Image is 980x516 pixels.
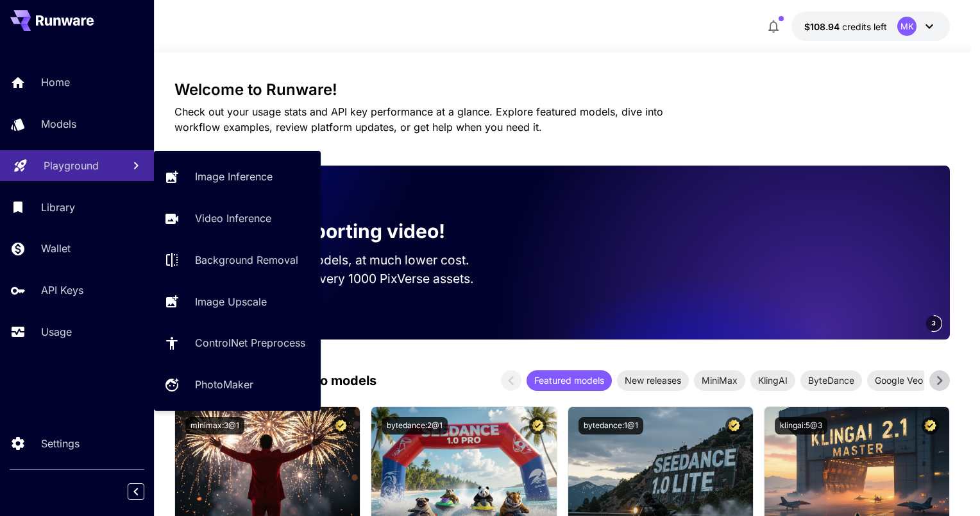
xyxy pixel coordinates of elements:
p: Image Upscale [195,294,267,309]
p: Save up to $500 for every 1000 PixVerse assets. [195,270,494,288]
span: ByteDance [800,374,862,387]
span: $108.94 [804,21,842,32]
p: API Keys [41,282,83,298]
h3: Welcome to Runware! [174,81,950,99]
p: Playground [44,158,99,173]
p: PhotoMaker [195,377,253,392]
p: Home [41,74,70,90]
p: Now supporting video! [231,217,445,246]
button: Certified Model – Vetted for best performance and includes a commercial license. [529,417,546,434]
p: Video Inference [195,211,271,226]
div: Collapse sidebar [137,480,154,503]
div: $108.93608 [804,20,887,33]
p: Run the best video models, at much lower cost. [195,251,494,270]
button: minimax:3@1 [185,417,244,434]
span: credits left [842,21,887,32]
p: Wallet [41,241,71,256]
button: bytedance:2@1 [382,417,448,434]
p: Settings [41,436,80,451]
button: Certified Model – Vetted for best performance and includes a commercial license. [332,417,350,434]
span: Check out your usage stats and API key performance at a glance. Explore featured models, dive int... [174,105,663,133]
button: Certified Model – Vetted for best performance and includes a commercial license. [922,417,939,434]
a: PhotoMaker [154,369,321,400]
span: KlingAI [750,374,795,387]
p: ControlNet Preprocess [195,335,305,350]
a: Image Inference [154,161,321,193]
p: Background Removal [195,252,298,268]
p: Image Inference [195,169,273,184]
a: Video Inference [154,203,321,234]
button: klingai:5@3 [775,417,827,434]
p: Models [41,116,76,132]
a: Image Upscale [154,286,321,317]
p: Library [41,200,75,215]
span: Google Veo [867,374,931,387]
span: 3 [932,318,936,328]
span: New releases [617,374,689,387]
span: Featured models [527,374,612,387]
p: Usage [41,324,72,340]
button: Collapse sidebar [128,483,144,500]
a: ControlNet Preprocess [154,327,321,359]
button: bytedance:1@1 [579,417,643,434]
button: $108.93608 [791,12,950,41]
a: Background Removal [154,245,321,276]
span: MiniMax [694,374,745,387]
button: Certified Model – Vetted for best performance and includes a commercial license. [725,417,743,434]
div: MK [897,17,917,36]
